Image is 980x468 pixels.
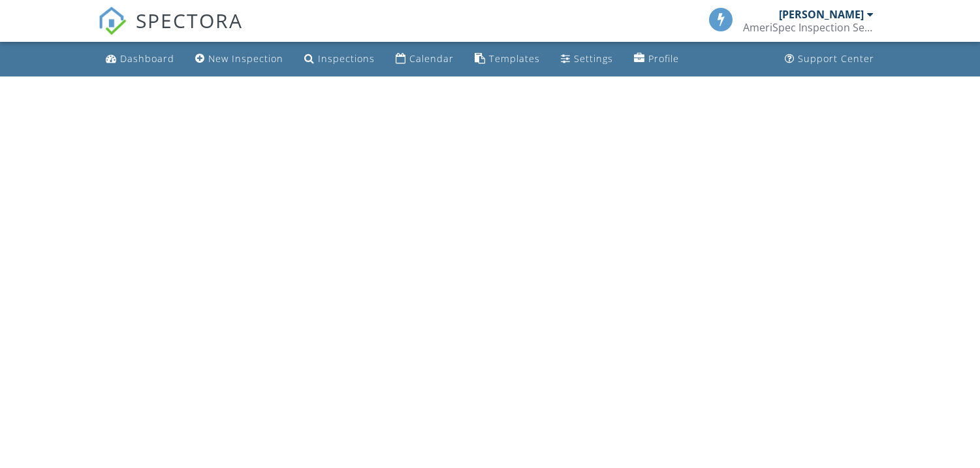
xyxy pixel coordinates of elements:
[98,7,127,35] img: The Best Home Inspection Software - Spectora
[120,52,174,65] div: Dashboard
[299,47,380,71] a: Inspections
[574,52,613,65] div: Settings
[556,47,618,71] a: Settings
[779,8,864,21] div: [PERSON_NAME]
[798,52,874,65] div: Support Center
[629,47,684,71] a: Company Profile
[98,18,243,45] a: SPECTORA
[469,47,545,71] a: Templates
[208,52,283,65] div: New Inspection
[318,52,375,65] div: Inspections
[409,52,454,65] div: Calendar
[648,52,679,65] div: Profile
[136,7,243,34] span: SPECTORA
[190,47,289,71] a: New Inspection
[489,52,540,65] div: Templates
[101,47,180,71] a: Dashboard
[780,47,879,71] a: Support Center
[390,47,459,71] a: Calendar
[743,21,874,34] div: AmeriSpec Inspection Services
